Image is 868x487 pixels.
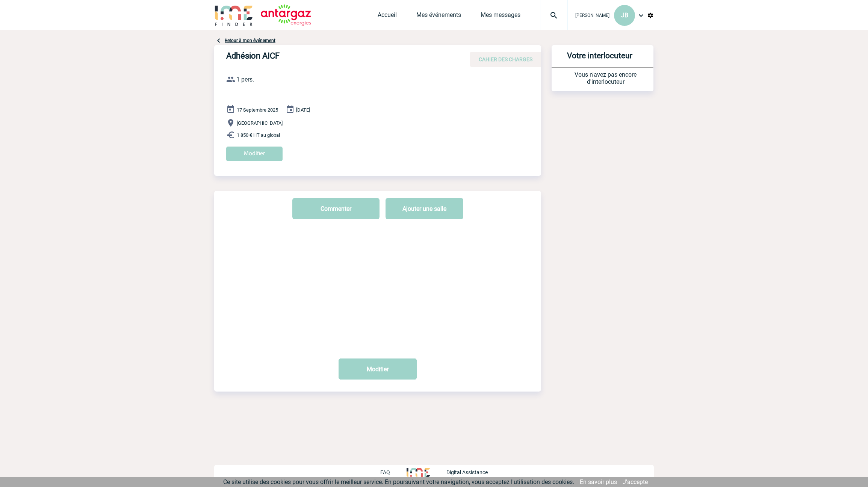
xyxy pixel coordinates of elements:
span: CAHIER DES CHARGES [479,56,532,62]
p: Digital Assistance [446,469,488,475]
h4: Adhésion AICF [226,51,452,64]
span: [DATE] [296,107,310,113]
a: Accueil [378,11,397,22]
span: Ce site utilise des cookies pour vous offrir le meilleur service. En poursuivant votre navigation... [223,478,574,485]
span: 1 pers. [236,76,254,83]
a: J'accepte [623,478,648,485]
span: [GEOGRAPHIC_DATA] [237,120,283,126]
img: IME-Finder [214,5,253,26]
button: Modifier [339,358,417,380]
h3: Votre interlocuteur [555,51,644,67]
button: Ajouter une salle [386,198,463,219]
img: http://www.idealmeetingsevents.fr/ [407,468,430,477]
span: 17 Septembre 2025 [237,107,278,113]
span: Vous n'avez pas encore d'interlocuteur [575,71,637,85]
a: Retour à mon événement [225,38,275,43]
p: FAQ [380,469,390,475]
span: 1 850 € HT au global [237,132,280,138]
span: [PERSON_NAME] [575,13,609,18]
a: FAQ [380,468,407,475]
button: Commenter [292,198,380,219]
a: Mes messages [481,11,520,22]
input: Modifier [226,147,283,161]
span: JB [621,12,628,19]
a: Mes événements [416,11,461,22]
a: En savoir plus [580,478,617,485]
